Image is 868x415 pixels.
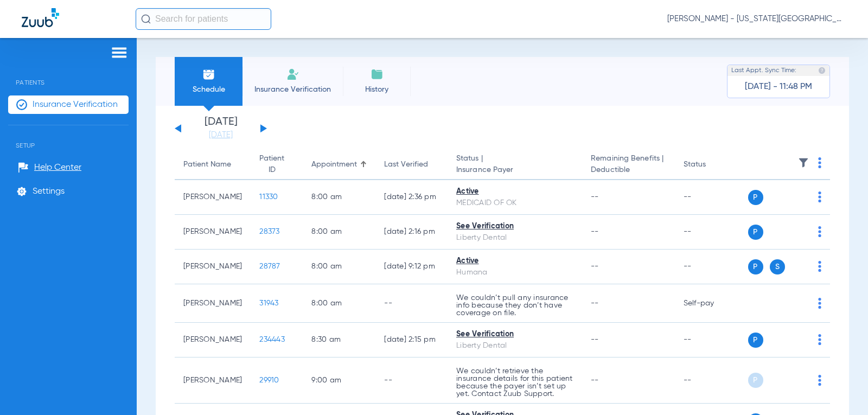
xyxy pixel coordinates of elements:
p: We couldn’t pull any insurance info because they don’t have coverage on file. [456,294,573,317]
img: group-dot-blue.svg [818,334,821,345]
td: [DATE] 2:16 PM [375,215,448,250]
div: MEDICAID OF OK [456,197,573,209]
span: Last Appt. Sync Time: [731,65,796,76]
td: -- [675,250,748,284]
li: [DATE] [188,117,253,141]
td: [DATE] 2:15 PM [375,323,448,357]
th: Remaining Benefits | [582,150,674,180]
a: [DATE] [188,130,253,141]
td: 9:00 AM [303,357,375,404]
div: Last Verified [384,159,439,170]
img: group-dot-blue.svg [818,157,821,168]
div: Patient Name [183,159,242,170]
span: 28373 [259,228,279,235]
span: -- [591,299,599,307]
td: [DATE] 9:12 PM [375,250,448,284]
a: Help Center [18,162,81,173]
span: 29910 [259,376,279,384]
input: Search for patients [136,8,271,30]
span: Insurance Verification [251,84,335,95]
span: Patients [8,62,129,86]
span: -- [591,193,599,201]
span: Schedule [183,84,234,95]
td: 8:00 AM [303,215,375,250]
p: We couldn’t retrieve the insurance details for this patient because the payer isn’t set up yet. C... [456,367,573,398]
td: -- [675,180,748,215]
td: [PERSON_NAME] [175,250,251,284]
img: Schedule [202,68,215,81]
span: -- [591,263,599,270]
td: -- [375,357,448,404]
img: group-dot-blue.svg [818,261,821,272]
div: Active [456,256,573,267]
span: History [351,84,403,95]
td: 8:00 AM [303,284,375,323]
img: Manual Insurance Verification [286,68,299,81]
td: 8:00 AM [303,250,375,284]
img: Search Icon [141,14,151,24]
div: See Verification [456,329,573,340]
span: Help Center [34,162,81,173]
img: group-dot-blue.svg [818,298,821,309]
span: P [748,259,763,274]
img: group-dot-blue.svg [818,191,821,202]
span: Deductible [591,164,666,176]
div: Appointment [311,159,357,170]
img: group-dot-blue.svg [818,375,821,386]
td: Self-pay [675,284,748,323]
td: -- [675,323,748,357]
th: Status [675,150,748,180]
span: Settings [33,186,65,197]
span: Setup [8,125,129,149]
div: Appointment [311,159,367,170]
td: [PERSON_NAME] [175,284,251,323]
span: 234443 [259,336,285,343]
span: P [748,225,763,240]
td: [PERSON_NAME] [175,323,251,357]
img: History [371,68,384,81]
th: Status | [448,150,582,180]
img: filter.svg [798,157,809,168]
img: last sync help info [818,67,826,74]
span: Insurance Payer [456,164,573,176]
span: 28787 [259,263,280,270]
span: -- [591,228,599,235]
div: Patient ID [259,153,294,176]
span: P [748,190,763,205]
td: [DATE] 2:36 PM [375,180,448,215]
img: group-dot-blue.svg [818,226,821,237]
div: Patient ID [259,153,284,176]
img: Zuub Logo [22,8,59,27]
span: P [748,373,763,388]
td: [PERSON_NAME] [175,180,251,215]
img: hamburger-icon [111,46,128,59]
span: S [770,259,785,274]
td: 8:00 AM [303,180,375,215]
div: Liberty Dental [456,232,573,244]
span: 31943 [259,299,278,307]
td: -- [675,215,748,250]
div: See Verification [456,221,573,232]
div: Patient Name [183,159,231,170]
td: -- [675,357,748,404]
div: Active [456,186,573,197]
span: P [748,333,763,348]
td: 8:30 AM [303,323,375,357]
div: Last Verified [384,159,428,170]
span: -- [591,336,599,343]
div: Humana [456,267,573,278]
div: Liberty Dental [456,340,573,352]
td: [PERSON_NAME] [175,215,251,250]
span: 11330 [259,193,278,201]
td: [PERSON_NAME] [175,357,251,404]
span: -- [591,376,599,384]
td: -- [375,284,448,323]
span: Insurance Verification [33,99,118,110]
span: [DATE] - 11:48 PM [745,81,812,92]
span: [PERSON_NAME] - [US_STATE][GEOGRAPHIC_DATA] Dental - [GEOGRAPHIC_DATA] [667,14,846,24]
